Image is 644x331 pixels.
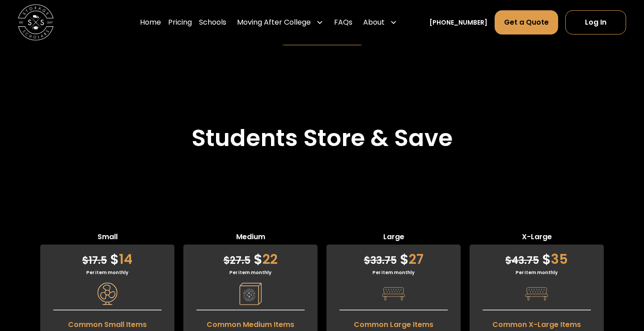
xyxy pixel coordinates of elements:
[326,245,461,269] div: 27
[96,283,119,305] img: Pricing Category Icon
[565,10,626,34] a: Log In
[326,269,461,276] div: Per item monthly
[470,269,604,276] div: Per item monthly
[40,269,174,276] div: Per item monthly
[18,4,54,40] a: home
[382,283,405,305] img: Pricing Category Icon
[525,283,548,305] img: Pricing Category Icon
[199,10,226,35] a: Schools
[364,254,397,267] span: 33.75
[364,254,370,267] span: $
[363,17,385,28] div: About
[239,283,262,305] img: Pricing Category Icon
[183,269,318,276] div: Per item monthly
[470,315,604,330] span: Common X-Large Items
[110,249,119,269] span: $
[82,254,107,267] span: 17.5
[470,232,604,245] span: X-Large
[470,245,604,269] div: 35
[224,254,250,267] span: 27.5
[360,10,401,35] div: About
[82,254,89,267] span: $
[40,245,174,269] div: 14
[183,245,318,269] div: 22
[326,315,461,330] span: Common Large Items
[140,10,161,35] a: Home
[191,124,453,152] h2: Students Store & Save
[334,10,352,35] a: FAQs
[168,10,192,35] a: Pricing
[326,232,461,245] span: Large
[254,249,263,269] span: $
[40,315,174,330] span: Common Small Items
[542,249,551,269] span: $
[18,4,54,40] img: Storage Scholars main logo
[233,10,327,35] div: Moving After College
[237,17,311,28] div: Moving After College
[505,254,539,267] span: 43.75
[505,254,512,267] span: $
[40,232,174,245] span: Small
[429,18,487,27] a: [PHONE_NUMBER]
[495,10,558,34] a: Get a Quote
[400,249,409,269] span: $
[183,232,318,245] span: Medium
[224,254,230,267] span: $
[183,315,318,330] span: Common Medium Items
